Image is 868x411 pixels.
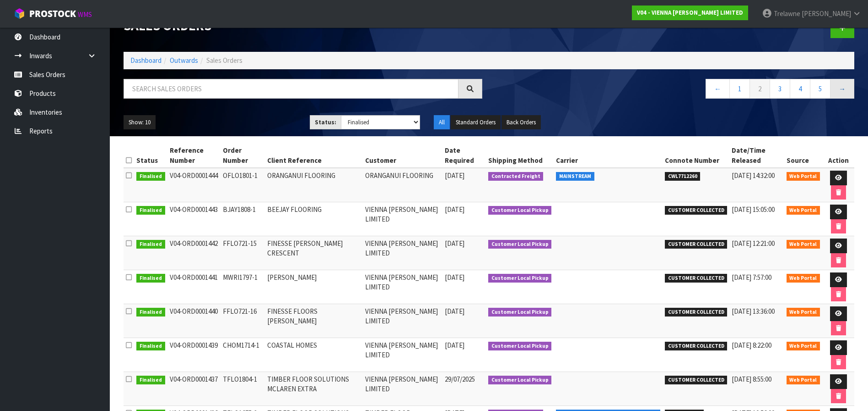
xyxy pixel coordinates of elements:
span: [DATE] 8:55:00 [732,375,771,383]
span: [PERSON_NAME] [802,9,851,18]
td: FINESSE [PERSON_NAME] CRESCENT [265,236,363,270]
td: V04-ORD0001439 [167,338,221,372]
th: Date/Time Released [729,143,784,168]
span: [DATE] 8:22:00 [732,341,771,350]
span: Customer Local Pickup [488,240,552,249]
span: [DATE] [445,273,464,282]
td: VIENNA [PERSON_NAME] LIMITED [363,270,443,304]
span: [DATE] [445,205,464,214]
span: CUSTOMER COLLECTED [665,240,728,249]
span: Web Portal [787,308,820,317]
td: V04-ORD0001437 [167,372,221,406]
span: Web Portal [787,240,820,249]
td: CHOM1714-1 [221,338,265,372]
a: 4 [790,79,810,99]
th: Source [784,143,823,168]
input: Search sales orders [124,79,458,99]
span: [DATE] 13:36:00 [732,307,775,316]
button: Standard Orders [451,115,501,130]
td: VIENNA [PERSON_NAME] LIMITED [363,236,443,270]
span: [DATE] 7:57:00 [732,273,771,282]
td: BEEJAY FLOORING [265,202,363,236]
span: Web Portal [787,172,820,181]
nav: Page navigation [496,79,855,101]
span: [DATE] 14:32:00 [732,171,775,180]
td: V04-ORD0001444 [167,168,221,202]
span: Customer Local Pickup [488,376,552,385]
span: [DATE] 15:05:00 [732,205,775,214]
td: FFLO721-16 [221,304,265,338]
td: FINESSE FLOORS [PERSON_NAME] [265,304,363,338]
td: MWRI1797-1 [221,270,265,304]
td: VIENNA [PERSON_NAME] LIMITED [363,202,443,236]
span: Finalised [136,240,165,249]
th: Customer [363,143,443,168]
span: Customer Local Pickup [488,274,552,283]
span: Finalised [136,376,165,385]
td: ORANGANUI FLOORING [363,168,443,202]
td: BJAY1808-1 [221,202,265,236]
span: CUSTOMER COLLECTED [665,376,728,385]
td: TIMBER FLOOR SOLUTIONS MCLAREN EXTRA [265,372,363,406]
td: VIENNA [PERSON_NAME] LIMITED [363,372,443,406]
span: ProStock [29,8,76,20]
td: V04-ORD0001443 [167,202,221,236]
span: Finalised [136,274,165,283]
td: VIENNA [PERSON_NAME] LIMITED [363,338,443,372]
span: CWL7712260 [665,172,701,181]
span: CUSTOMER COLLECTED [665,206,728,215]
a: Outwards [170,56,198,65]
span: Finalised [136,206,165,215]
strong: Status: [315,118,336,126]
td: ORANGANUI FLOORING [265,168,363,202]
a: 1 [729,79,750,99]
a: ← [706,79,730,99]
span: Web Portal [787,342,820,351]
span: Web Portal [787,206,820,215]
th: Reference Number [167,143,221,168]
th: Status [134,143,167,168]
th: Carrier [554,143,663,168]
th: Date Required [442,143,485,168]
td: V04-ORD0001440 [167,304,221,338]
a: Dashboard [130,56,162,65]
span: Finalised [136,172,165,181]
span: Customer Local Pickup [488,342,552,351]
span: Customer Local Pickup [488,206,552,215]
span: [DATE] [445,171,464,180]
td: FFLO721-15 [221,236,265,270]
span: Finalised [136,308,165,317]
a: → [830,79,854,99]
span: Customer Local Pickup [488,308,552,317]
td: V04-ORD0001442 [167,236,221,270]
button: All [434,115,450,130]
th: Action [822,143,854,168]
small: WMS [78,10,92,19]
a: 3 [770,79,790,99]
span: [DATE] [445,307,464,316]
span: MAINSTREAM [556,172,594,181]
a: 2 [749,79,770,99]
span: [DATE] 12:21:00 [732,239,775,248]
h1: Sales Orders [124,18,482,33]
span: Finalised [136,342,165,351]
span: [DATE] [445,341,464,350]
th: Connote Number [663,143,730,168]
td: TFLO1804-1 [221,372,265,406]
span: Sales Orders [206,56,243,65]
span: Web Portal [787,376,820,385]
th: Shipping Method [486,143,554,168]
span: [DATE] [445,239,464,248]
button: Back Orders [501,115,541,130]
span: Web Portal [787,274,820,283]
img: cube-alt.png [14,8,25,19]
span: CUSTOMER COLLECTED [665,342,728,351]
span: 29/07/2025 [445,375,475,383]
td: V04-ORD0001441 [167,270,221,304]
td: COASTAL HOMES [265,338,363,372]
td: [PERSON_NAME] [265,270,363,304]
td: VIENNA [PERSON_NAME] LIMITED [363,304,443,338]
a: 5 [810,79,830,99]
span: Contracted Freight [488,172,544,181]
span: CUSTOMER COLLECTED [665,308,728,317]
